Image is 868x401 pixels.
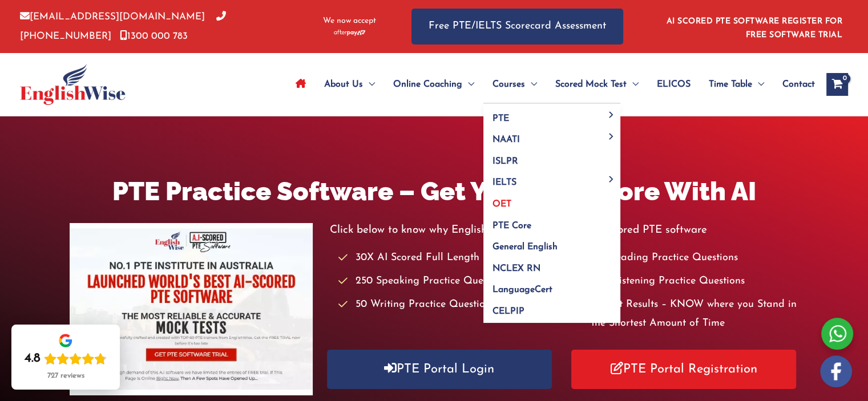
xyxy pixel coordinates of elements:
[574,295,798,334] li: Instant Results – KNOW where you Stand in the Shortest Amount of Time
[483,168,620,190] a: IELTSMenu Toggle
[492,285,552,294] span: LanguageCert
[393,64,462,104] span: Online Coaching
[782,64,815,104] span: Contact
[555,64,627,104] span: Scored Mock Test
[483,125,620,147] a: NAATIMenu Toggle
[334,30,365,36] img: Afterpay-Logo
[483,147,620,168] a: ISLPR
[525,64,537,104] span: Menu Toggle
[315,64,384,104] a: About UsMenu Toggle
[492,200,511,209] span: OET
[492,264,540,273] span: NCLEX RN
[667,17,843,39] a: AI SCORED PTE SOFTWARE REGISTER FOR FREE SOFTWARE TRIAL
[483,233,620,254] a: General English
[384,64,483,104] a: Online CoachingMenu Toggle
[605,112,618,118] span: Menu Toggle
[286,64,815,104] nav: Site Navigation: Main Menu
[338,295,563,314] li: 50 Writing Practice Questions
[574,272,798,291] li: 200 Listening Practice Questions
[483,276,620,297] a: LanguageCert
[571,350,796,389] a: PTE Portal Registration
[20,64,126,105] img: cropped-ew-logo
[492,307,524,316] span: CELPIP
[330,221,799,240] p: Click below to know why EnglishWise has worlds best AI scored PTE software
[820,355,852,387] img: white-facebook.png
[492,178,516,187] span: IELTS
[483,190,620,212] a: OET
[70,173,799,209] h1: PTE Practice Software – Get Your PTE Score With AI
[752,64,764,104] span: Menu Toggle
[411,9,623,44] a: Free PTE/IELTS Scorecard Assessment
[462,64,474,104] span: Menu Toggle
[627,64,639,104] span: Menu Toggle
[492,242,558,252] span: General English
[826,73,848,96] a: View Shopping Cart, empty
[20,12,226,40] a: [PHONE_NUMBER]
[327,350,552,389] a: PTE Portal Login
[338,249,563,268] li: 30X AI Scored Full Length Mock Tests
[709,64,752,104] span: Time Table
[492,64,525,104] span: Courses
[120,31,188,41] a: 1300 000 783
[25,351,107,367] div: Rating: 4.8 out of 5
[483,104,620,125] a: PTEMenu Toggle
[605,176,618,182] span: Menu Toggle
[20,12,205,22] a: [EMAIL_ADDRESS][DOMAIN_NAME]
[483,297,620,323] a: CELPIP
[657,64,691,104] span: ELICOS
[574,249,798,268] li: 125 Reading Practice Questions
[483,254,620,276] a: NCLEX RN
[773,64,815,104] a: Contact
[324,64,363,104] span: About Us
[605,133,618,139] span: Menu Toggle
[483,211,620,233] a: PTE Core
[492,114,509,123] span: PTE
[363,64,375,104] span: Menu Toggle
[700,64,773,104] a: Time TableMenu Toggle
[47,371,84,380] div: 727 reviews
[338,272,563,291] li: 250 Speaking Practice Questions
[648,64,700,104] a: ELICOS
[25,351,41,367] div: 4.8
[70,223,313,395] img: pte-institute-main
[323,15,376,27] span: We now accept
[483,64,546,104] a: CoursesMenu Toggle
[492,157,518,166] span: ISLPR
[492,221,531,230] span: PTE Core
[546,64,648,104] a: Scored Mock TestMenu Toggle
[492,135,520,144] span: NAATI
[660,8,848,45] aside: Header Widget 1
